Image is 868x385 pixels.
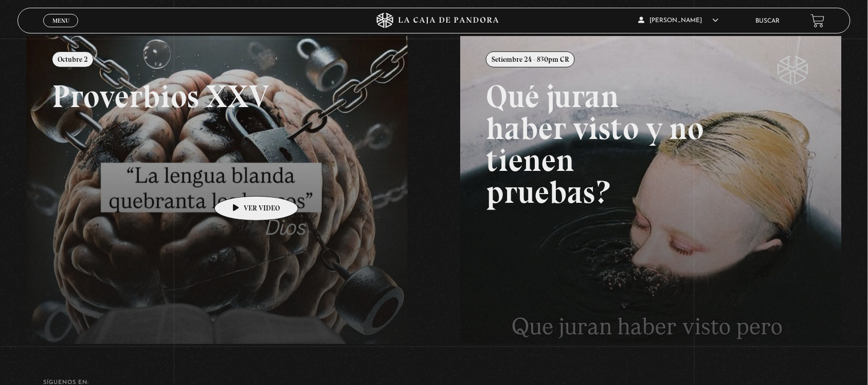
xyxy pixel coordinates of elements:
[52,17,69,24] span: Menu
[811,13,825,27] a: View your shopping cart
[49,26,73,33] span: Cerrar
[639,17,719,24] span: [PERSON_NAME]
[756,18,780,24] a: Buscar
